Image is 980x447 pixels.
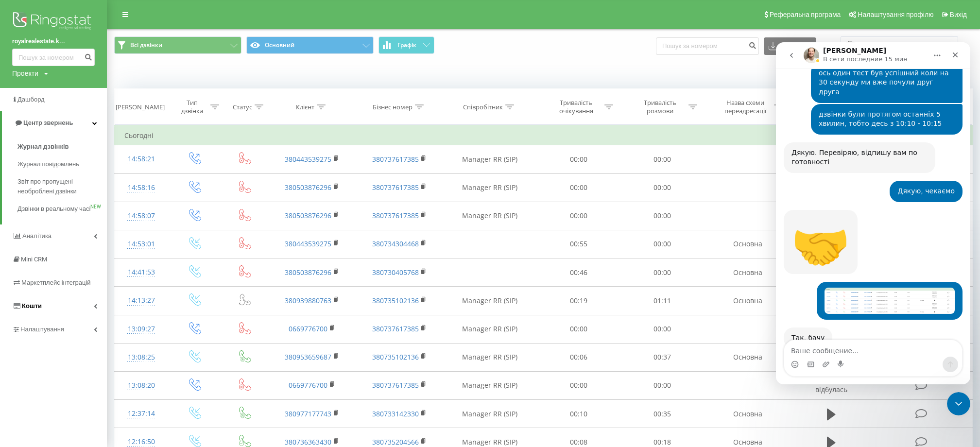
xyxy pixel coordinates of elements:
[397,42,416,49] span: Графік
[776,42,970,384] iframe: Intercom live chat
[124,404,158,423] div: 12:37:14
[620,287,704,315] td: 01:11
[289,380,327,390] a: 0669776700
[20,326,64,333] span: Налаштування
[536,343,620,371] td: 00:06
[17,142,69,152] span: Журнал дзвінків
[704,400,791,428] td: Основна
[858,11,933,18] span: Налаштування профілю
[246,36,374,54] button: Основний
[233,103,252,111] div: Статус
[130,41,162,49] span: Всі дзвінки
[704,230,791,258] td: Основна
[21,279,91,286] span: Маркетплейс інтеграцій
[289,324,327,333] a: 0669776700
[296,103,314,111] div: Клієнт
[634,99,686,115] div: Тривалість розмови
[536,371,620,399] td: 00:00
[177,99,208,115] div: Тип дзвінка
[17,177,102,196] span: Звіт про пропущені необроблені дзвінки
[17,200,107,218] a: Дзвінки в реальному часіNEW
[17,155,107,173] a: Журнал повідомлень
[443,287,536,315] td: Manager RR (SIP)
[443,173,536,202] td: Manager RR (SIP)
[23,119,73,126] span: Центр звернень
[17,173,107,200] a: Звіт про пропущені необроблені дзвінки
[443,371,536,399] td: Manager RR (SIP)
[285,183,331,192] a: 380503876296
[620,258,704,287] td: 00:00
[114,36,241,54] button: Всі дзвінки
[124,291,158,310] div: 14:13:27
[2,111,107,135] a: Центр звернень
[764,37,816,55] button: Експорт
[620,173,704,202] td: 00:00
[443,343,536,371] td: Manager RR (SIP)
[21,256,47,263] span: Mini CRM
[12,69,38,78] div: Проекти
[620,230,704,258] td: 00:00
[124,150,158,169] div: 14:58:21
[463,103,503,111] div: Співробітник
[704,258,791,287] td: Основна
[812,376,850,394] span: Розмова не відбулась
[536,202,620,230] td: 00:00
[17,159,79,169] span: Журнал повідомлень
[947,392,970,415] iframe: Intercom live chat
[12,10,95,34] img: Ringostat logo
[285,239,331,248] a: 380443539275
[124,206,158,225] div: 14:58:07
[372,211,419,220] a: 380737617385
[115,126,973,145] td: Сьогодні
[124,263,158,282] div: 14:41:53
[124,320,158,339] div: 13:09:27
[17,204,90,214] span: Дзвінки в реальному часі
[372,352,419,361] a: 380735102136
[22,302,42,309] span: Кошти
[17,96,45,103] span: Дашборд
[620,400,704,428] td: 00:35
[536,173,620,202] td: 00:00
[285,268,331,277] a: 380503876296
[372,324,419,333] a: 380737617385
[124,376,158,395] div: 13:08:20
[372,437,419,447] a: 380735204566
[620,315,704,343] td: 00:00
[443,400,536,428] td: Manager RR (SIP)
[116,103,165,111] div: [PERSON_NAME]
[620,343,704,371] td: 00:37
[704,343,791,371] td: Основна
[704,287,791,315] td: Основна
[536,315,620,343] td: 00:00
[372,268,419,277] a: 380730405768
[285,437,331,447] a: 380736363430
[285,155,331,164] a: 380443539275
[656,37,759,55] input: Пошук за номером
[372,409,419,418] a: 380733142330
[124,348,158,367] div: 13:08:25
